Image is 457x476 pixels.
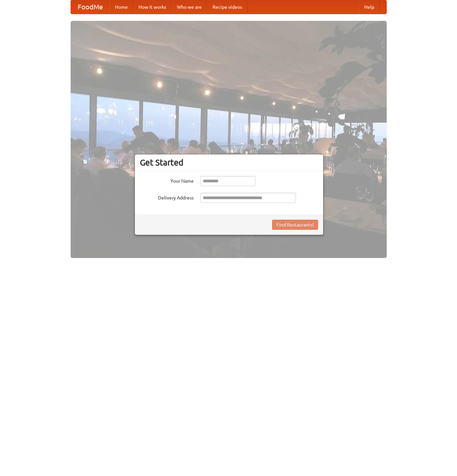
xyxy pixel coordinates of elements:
[140,176,194,184] label: Your Name
[140,157,318,168] h3: Get Started
[207,0,247,14] a: Recipe videos
[133,0,172,14] a: How it works
[359,0,380,14] a: Help
[110,0,133,14] a: Home
[71,0,110,14] a: FoodMe
[272,220,318,230] button: Find Restaurants!
[140,193,194,201] label: Delivery Address
[172,0,207,14] a: Who we are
